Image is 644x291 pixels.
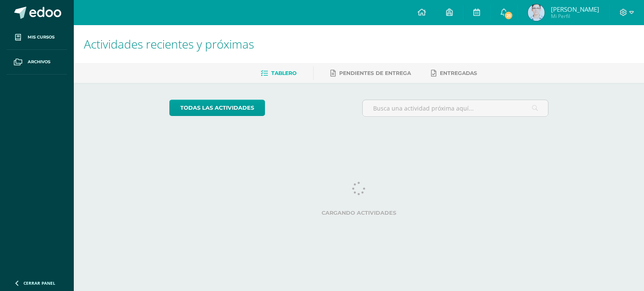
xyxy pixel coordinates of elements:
label: Cargando actividades [169,210,549,216]
a: Archivos [7,50,67,75]
img: 840e47d4d182e438aac412ae8425ac5b.png [528,4,545,21]
a: Pendientes de entrega [330,67,411,80]
span: Cerrar panel [23,280,55,286]
span: Pendientes de entrega [339,70,411,76]
span: 21 [504,11,513,20]
span: Archivos [28,59,50,65]
a: Entregadas [431,67,477,80]
span: Mi Perfil [551,13,599,20]
input: Busca una actividad próxima aquí... [363,100,548,116]
span: Entregadas [440,70,477,76]
a: Tablero [261,67,296,80]
span: Actividades recientes y próximas [84,36,254,52]
a: todas las Actividades [169,100,265,116]
span: Mis cursos [28,34,55,41]
span: [PERSON_NAME] [551,5,599,13]
a: Mis cursos [7,25,67,50]
span: Tablero [271,70,296,76]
